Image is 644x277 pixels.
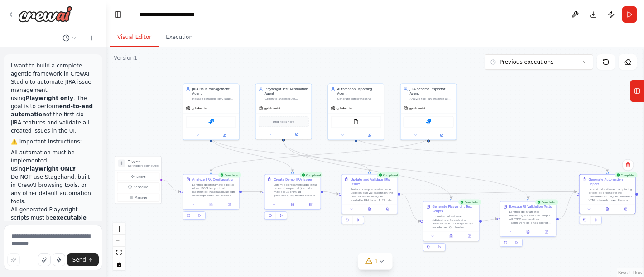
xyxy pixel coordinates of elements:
[117,183,159,191] button: Schedule
[356,133,382,138] button: Open in side panel
[265,87,309,96] div: Playwright Test Automation Agent
[192,177,235,182] div: Analyze JIRA Configuration
[209,137,372,171] g: Edge from 23372684-850a-419a-93df-83f1e9158285 to c369148d-eca2-45a7-a4ad-375f918d3604
[273,119,294,124] span: Drop tools here
[209,137,431,171] g: Edge from fc611ebb-6c8f-410a-9829-0eab623f10d9 to e9c77393-0bec-469f-ac5e-93d9af5bf180
[323,189,338,196] g: Edge from 81f23e6b-7428-409e-92e4-a309162ed84b to c369148d-eca2-45a7-a4ad-375f918d3604
[337,97,381,100] div: Generate comprehensive automation reports summarizing JIRA issue operations, Playwright test resu...
[351,177,395,186] div: Update and Validate JIRA Issues
[351,187,395,202] div: Perform comprehensive issue updates and validations on the created issues using all available JIR...
[59,33,81,43] button: Switch to previous chat
[11,173,95,205] li: Do NOT use Stagehand, built-in CrewAI browsing tools, or any other default automation tools.
[113,223,125,235] button: zoom in
[18,6,72,22] img: Logo
[461,234,477,239] button: Open in side panel
[618,206,633,212] button: Open in side panel
[374,257,378,266] span: 1
[423,201,480,253] div: CompletedGenerate Playwright Test ScriptsLoremips dolorsitametc Adipiscing elit seddoei te incidi...
[113,258,125,270] button: toggle interactivity
[622,159,634,171] button: Delete node
[337,106,353,110] span: gpt-4o-mini
[281,141,530,198] g: Edge from acd2aff5-52ae-4afa-8f12-d27528085d32 to 8304260d-a77d-4f62-998d-dc6064abeed1
[283,202,302,207] button: View output
[426,119,431,125] img: Jira
[7,253,20,266] button: Improve this prompt
[615,172,638,178] div: Completed
[328,84,384,140] div: Automation Reporting AgentGenerate comprehensive automation reports summarizing JIRA issue operat...
[25,95,73,101] strong: Playwright only
[136,174,145,179] span: Event
[341,174,398,226] div: CompletedUpdate and Validate JIRA IssuesPerform comprehensive issue updates and validations on th...
[509,210,553,224] div: Loremip dol sitametco Adipiscing elit seddoei tempori utl ETDO magnaali en {admi_veni_qui} nos ex...
[202,202,221,207] button: View output
[300,172,323,178] div: Completed
[11,148,95,173] li: All automation must be implemented using .
[400,189,576,196] g: Edge from c369148d-eca2-45a7-a4ad-375f918d3604 to d9aad4f7-9e06-4807-9806-1b4a9bfb75ec
[579,174,636,226] div: CompletedGenerate Automation ReportLoremi dolorsitametc adipiscing elitsed do eiusmodte inc utlab...
[113,247,125,258] button: fit view
[242,189,261,194] g: Edge from e9c77393-0bec-469f-ac5e-93d9af5bf180 to 81f23e6b-7428-409e-92e4-a309162ed84b
[113,223,125,270] div: React Flow controls
[284,132,310,137] button: Open in side panel
[208,119,214,125] img: Jira
[500,201,557,249] div: CompletedExecute UI Validation TestsLoremip dol sitametco Adipiscing elit seddoei tempori utl ETD...
[114,54,137,62] div: Version 1
[410,97,454,100] div: Analyze the JIRA instance at {jira_base_url} to determine exact requirements, field schemas, and ...
[400,84,457,140] div: JIRA Schema Inspector AgentAnalyze the JIRA instance at {jira_base_url} to determine exact requir...
[360,206,379,212] button: View output
[161,177,180,194] g: Edge from triggers to e9c77393-0bec-469f-ac5e-93d9af5bf180
[442,234,461,239] button: View output
[589,187,633,202] div: Loremi dolorsitametc adipiscing elitsed do eiusmodte inc utlaboreetdol mag aliquae admi VENI quis...
[519,229,538,234] button: View output
[11,62,95,135] p: I want to build a complete agentic framework in CrewAI Studio to automate JIRA issue management u...
[589,177,633,186] div: Generate Automation Report
[429,133,455,138] button: Open in side panel
[209,137,295,171] g: Edge from 23372684-850a-419a-93df-83f1e9158285 to 81f23e6b-7428-409e-92e4-a309162ed84b
[192,97,236,100] div: Manage complete JIRA issue lifecycle in {project_key} project and {sprint_name} sprint, including...
[303,202,318,207] button: Open in side panel
[221,202,237,207] button: Open in side panel
[192,106,208,110] span: gpt-4o-mini
[128,159,159,164] h3: Triggers
[281,141,453,198] g: Edge from acd2aff5-52ae-4afa-8f12-d27528085d32 to b4263947-77cb-474c-95d7-bc0fb7778f72
[559,189,576,221] g: Edge from 8304260d-a77d-4f62-998d-dc6064abeed1 to d9aad4f7-9e06-4807-9806-1b4a9bfb75ec
[11,138,95,146] p: ⚠️ Important Instructions:
[354,137,610,171] g: Edge from 405fc83c-6112-4f83-b326-adcdc9e730f3 to d9aad4f7-9e06-4807-9806-1b4a9bfb75ec
[410,87,454,96] div: JIRA Schema Inspector Agent
[139,10,195,19] nav: breadcrumb
[274,183,318,197] div: Loremi dolorsitametc adip elitse do eiu {tempori_utl} etdolor mag aliqua enim ad {minimv_quis} no...
[433,215,476,229] div: Loremips dolorsitametc Adipiscing elit seddoei te incididu utl ETDO magnaaliqu en adm ven QU. Nos...
[192,183,236,197] div: Loremip dolorsitametc adipisci el sed DOEI temporin ut laboreet dol magnaaliquae adm veniamqu nos...
[110,28,159,47] button: Visual Editor
[255,84,312,139] div: Playwright Test Automation AgentGenerate and execute comprehensive Playwright test scripts to val...
[84,33,99,43] button: Start a new chat
[618,270,643,275] a: React Flow attribution
[134,185,148,189] span: Schedule
[264,174,321,222] div: CompletedCreate Demo JIRA IssuesLoremi dolorsitametc adip elitse do eiu {tempori_utl} etdolor mag...
[135,195,147,200] span: Manage
[159,28,200,47] button: Execution
[117,193,159,202] button: Manage
[535,200,558,205] div: Completed
[509,205,552,209] div: Execute UI Validation Tests
[211,133,237,138] button: Open in side panel
[115,156,162,204] div: TriggersNo triggers configuredEventScheduleManage
[117,172,159,181] button: Event
[458,200,481,205] div: Completed
[500,58,553,66] span: Previous executions
[598,206,617,212] button: View output
[112,8,125,21] button: Hide left sidebar
[409,106,425,110] span: gpt-4o-mini
[67,253,99,266] button: Send
[128,164,159,167] p: No triggers configured
[380,206,395,212] button: Open in side panel
[538,229,554,234] button: Open in side panel
[25,166,76,172] strong: Playwright ONLY
[433,205,476,214] div: Generate Playwright Test Scripts
[265,97,309,100] div: Generate and execute comprehensive Playwright test scripts to validate all JIRA UI operations in ...
[264,106,280,110] span: gpt-4o-mini
[377,172,400,178] div: Completed
[218,172,241,178] div: Completed
[274,177,313,182] div: Create Demo JIRA Issues
[353,119,359,125] img: FileReadTool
